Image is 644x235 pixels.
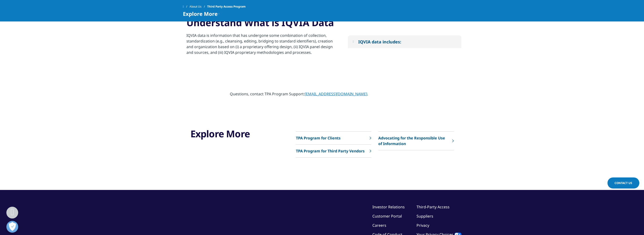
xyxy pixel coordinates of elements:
p: TPA Program for Clients [296,135,341,141]
p: IQVIA data is information that has undergone some combination of collection, standardization (e.g... [186,33,337,58]
a: Privacy [417,223,429,228]
a: Investor Relations [372,204,405,210]
a: Contact Us [607,177,639,189]
span: Third Party Access Program [207,2,246,11]
a: Customer Portal [372,214,402,219]
h2: Understand What is IQVIA Data [186,16,334,33]
div: IQVIA data includes: [358,39,401,45]
p: TPA Program for Third Party Vendors [296,148,365,154]
a: TPA Program for Third Party Vendors [296,145,371,158]
a: About Us [189,2,207,11]
a: [EMAIL_ADDRESS][DOMAIN_NAME] [305,91,367,97]
a: Suppliers [417,214,433,219]
p: Advocating for the Responsible Use of Information [378,135,450,147]
span: Explore More [183,11,218,17]
a: TPA Program for Clients [296,132,371,145]
button: IQVIA data includes: [348,35,461,48]
a: Careers [372,223,386,228]
span: Contact Us [615,181,632,185]
a: Advocating for the Responsible Use of Information [378,132,454,150]
a: Third-Party Access [417,204,450,210]
button: Open Preferences [6,221,18,233]
p: Questions, contact TPA Program Support: . [230,91,414,100]
h3: Explore More [190,128,269,140]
